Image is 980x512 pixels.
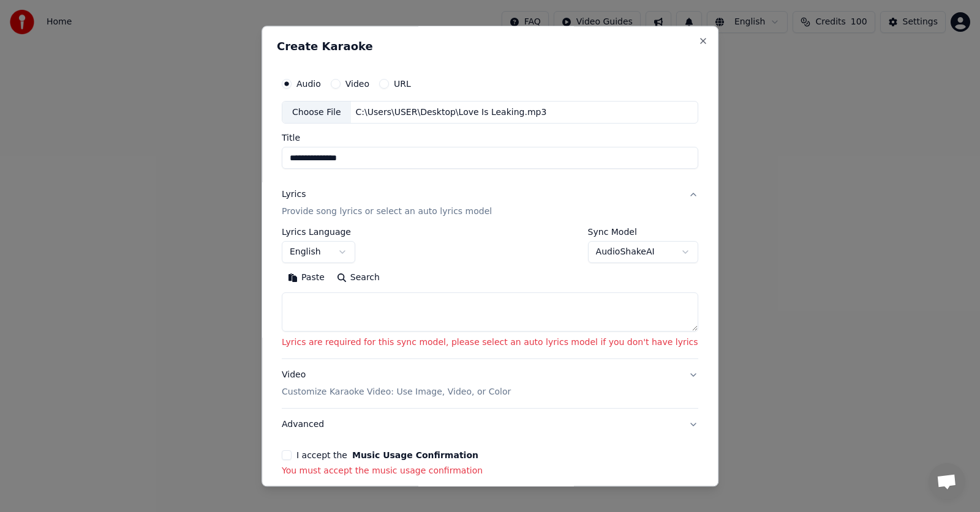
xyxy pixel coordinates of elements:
[282,369,511,399] div: Video
[282,189,306,201] div: Lyrics
[296,80,321,88] label: Audio
[282,360,698,409] button: VideoCustomize Karaoke Video: Use Image, Video, or Color
[282,337,698,349] p: Lyrics are required for this sync model, please select an auto lyrics model if you don't have lyrics
[282,134,698,143] label: Title
[345,80,369,88] label: Video
[282,269,331,288] button: Paste
[282,387,511,399] p: Customize Karaoke Video: Use Image, Video, or Color
[282,228,355,237] label: Lyrics Language
[282,409,698,441] button: Advanced
[588,228,698,237] label: Sync Model
[394,80,411,88] label: URL
[282,102,351,124] div: Choose File
[296,451,478,460] label: I accept the
[352,451,478,460] button: I accept the
[277,41,703,52] h2: Create Karaoke
[351,106,552,119] div: C:\Users\USER\Desktop\Love Is Leaking.mp3
[282,179,698,228] button: LyricsProvide song lyrics or select an auto lyrics model
[282,466,698,478] p: You must accept the music usage confirmation
[282,228,698,359] div: LyricsProvide song lyrics or select an auto lyrics model
[331,269,386,288] button: Search
[282,206,492,218] p: Provide song lyrics or select an auto lyrics model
